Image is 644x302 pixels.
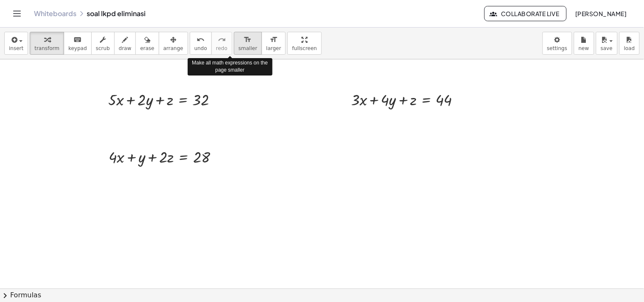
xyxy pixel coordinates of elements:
[73,35,82,45] i: keyboard
[619,32,640,55] button: load
[601,45,613,51] span: save
[135,32,159,55] button: erase
[68,45,87,51] span: keypad
[543,32,572,55] button: settings
[239,45,257,51] span: smaller
[159,32,188,55] button: arrange
[270,35,278,45] i: format_size
[624,45,635,51] span: load
[119,45,132,51] span: draw
[575,10,627,17] span: [PERSON_NAME]
[140,45,154,51] span: erase
[547,45,568,51] span: settings
[34,9,76,18] a: Whiteboards
[4,32,28,55] button: insert
[114,32,136,55] button: draw
[188,58,273,75] div: Make all math expressions on the page smaller
[163,45,183,51] span: arrange
[10,7,24,20] button: Toggle navigation
[484,6,567,21] button: Collaborate Live
[216,45,228,51] span: redo
[244,35,252,45] i: format_size
[194,45,207,51] span: undo
[596,32,618,55] button: save
[266,45,281,51] span: larger
[234,32,262,55] button: format_sizesmaller
[197,35,205,45] i: undo
[287,32,321,55] button: fullscreen
[211,32,232,55] button: redoredo
[9,45,23,51] span: insert
[579,45,589,51] span: new
[30,32,64,55] button: transform
[218,35,226,45] i: redo
[568,6,634,21] button: [PERSON_NAME]
[34,45,59,51] span: transform
[64,32,92,55] button: keyboardkeypad
[292,45,317,51] span: fullscreen
[574,32,594,55] button: new
[190,32,212,55] button: undoundo
[96,45,110,51] span: scrub
[91,32,115,55] button: scrub
[492,10,560,17] span: Collaborate Live
[262,32,286,55] button: format_sizelarger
